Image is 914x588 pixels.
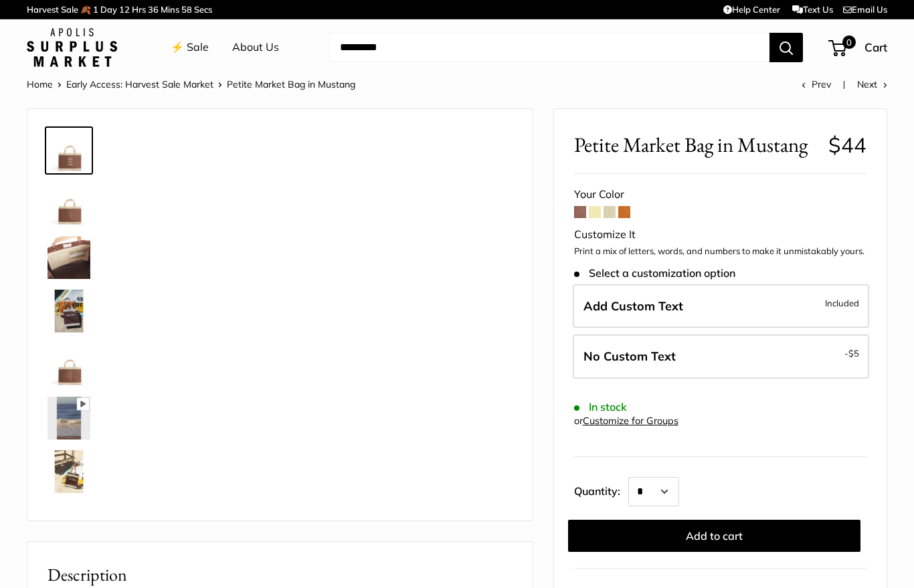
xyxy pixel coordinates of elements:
[48,290,90,332] img: Petite Market Bag in Mustang
[232,37,279,58] a: About Us
[769,33,803,62] button: Search
[45,448,93,496] a: Petite Market Bag in Mustang
[227,78,355,90] span: Petite Market Bag in Mustang
[48,450,90,493] img: Petite Market Bag in Mustang
[574,267,735,280] span: Select a customization option
[48,343,90,386] img: Petite Market Bag in Mustang
[100,4,117,15] span: Day
[573,334,869,379] label: Leave Blank
[48,236,90,279] img: Petite Market Bag in Mustang
[66,78,213,90] a: Early Access: Harvest Sale Market
[574,245,866,258] p: Print a mix of letters, words, and numbers to make it unmistakably yours.
[568,520,860,552] button: Add to cart
[842,35,856,49] span: 0
[48,562,513,588] h2: Description
[48,183,90,225] img: Petite Market Bag in Mustang
[583,298,683,314] span: Add Custom Text
[574,185,866,205] div: Your Color
[828,132,866,158] span: $44
[843,4,887,15] a: Email Us
[802,78,831,90] a: Prev
[48,397,90,439] img: Petite Market Bag in Mustang
[574,473,628,506] label: Quantity:
[45,233,93,282] a: Petite Market Bag in Mustang
[848,348,859,359] span: $5
[194,4,212,15] span: Secs
[583,415,678,427] a: Customize for Groups
[48,129,90,172] img: Petite Market Bag in Mustang
[181,4,192,15] span: 58
[132,4,146,15] span: Hrs
[825,295,859,311] span: Included
[45,287,93,335] a: Petite Market Bag in Mustang
[27,76,355,93] nav: Breadcrumb
[45,394,93,442] a: Petite Market Bag in Mustang
[864,40,887,54] span: Cart
[792,4,833,15] a: Text Us
[148,4,159,15] span: 36
[574,412,678,430] div: or
[574,132,818,157] span: Petite Market Bag in Mustang
[119,4,130,15] span: 12
[45,340,93,389] a: Petite Market Bag in Mustang
[171,37,209,58] a: ⚡️ Sale
[93,4,98,15] span: 1
[161,4,179,15] span: Mins
[573,284,869,328] label: Add Custom Text
[27,28,117,67] img: Apolis: Surplus Market
[574,401,627,413] span: In stock
[27,78,53,90] a: Home
[844,345,859,361] span: -
[574,225,866,245] div: Customize It
[857,78,887,90] a: Next
[830,37,887,58] a: 0 Cart
[45,180,93,228] a: Petite Market Bag in Mustang
[723,4,780,15] a: Help Center
[583,349,676,364] span: No Custom Text
[45,126,93,175] a: Petite Market Bag in Mustang
[329,33,769,62] input: Search...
